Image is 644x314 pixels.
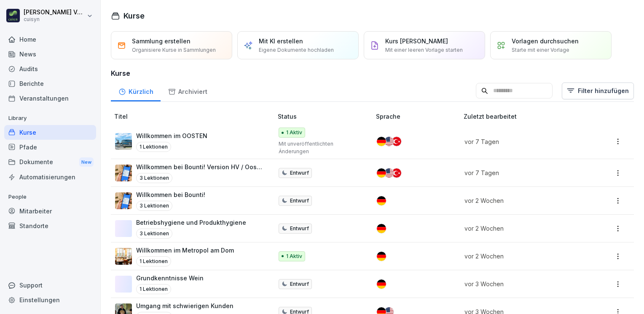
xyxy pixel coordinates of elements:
[464,137,580,146] p: vor 7 Tagen
[115,248,132,265] img: j5tzse9oztc65uavxh9ek5hz.png
[286,129,302,136] p: 1 Aktiv
[4,47,96,61] a: News
[136,274,204,282] p: Grundkenntnisse Wein
[136,218,246,227] p: Betriebshygiene und Produkthygiene
[136,284,171,294] p: 1 Lektionen
[377,137,386,146] img: de.svg
[111,68,634,78] h3: Kurse
[4,91,96,106] a: Veranstaltungen
[464,224,580,233] p: vor 2 Wochen
[115,192,132,209] img: clmcxro13oho52ealz0w3cpa.png
[111,80,161,101] a: Kürzlich
[279,140,362,155] p: Mit unveröffentlichten Änderungen
[562,82,634,99] button: Filter hinzufügen
[385,46,463,54] p: Mit einer leeren Vorlage starten
[161,80,215,101] a: Archiviert
[24,16,85,22] p: cuisyn
[136,301,233,310] p: Umgang mit schwierigen Kunden
[136,229,172,239] p: 3 Lektionen
[259,46,334,54] p: Eigene Dokumente hochladen
[4,218,96,233] a: Standorte
[24,9,85,16] p: [PERSON_NAME] Völsch
[132,46,216,54] p: Organisiere Kurse in Sammlungen
[377,224,386,233] img: de.svg
[115,165,132,181] img: clmcxro13oho52ealz0w3cpa.png
[4,125,96,140] a: Kurse
[376,112,460,121] p: Sprache
[136,142,171,152] p: 1 Lektionen
[385,37,448,45] p: Kurs [PERSON_NAME]
[259,37,303,45] p: Mit KI erstellen
[392,168,401,178] img: tr.svg
[464,196,580,205] p: vor 2 Wochen
[4,154,96,170] div: Dokumente
[136,131,207,140] p: Willkommen im OOSTEN
[114,112,274,121] p: Titel
[392,137,401,146] img: tr.svg
[136,256,171,266] p: 1 Lektionen
[384,137,394,146] img: us.svg
[4,140,96,154] a: Pfade
[115,133,132,150] img: ix1ykoc2zihs2snthutkekki.png
[4,61,96,76] a: Audits
[290,280,309,288] p: Entwurf
[377,196,386,205] img: de.svg
[464,279,580,288] p: vor 3 Wochen
[4,278,96,293] div: Support
[136,173,172,183] p: 3 Lektionen
[377,252,386,261] img: de.svg
[4,76,96,91] a: Berichte
[286,253,302,260] p: 1 Aktiv
[377,168,386,178] img: de.svg
[464,168,580,177] p: vor 7 Tagen
[4,112,96,125] p: Library
[136,201,172,211] p: 3 Lektionen
[377,279,386,289] img: de.svg
[512,46,569,54] p: Starte mit einer Vorlage
[4,170,96,184] a: Automatisierungen
[79,157,94,167] div: New
[384,168,394,178] img: us.svg
[4,293,96,307] a: Einstellungen
[290,169,309,177] p: Entwurf
[464,252,580,261] p: vor 2 Wochen
[4,32,96,47] a: Home
[464,112,590,121] p: Zuletzt bearbeitet
[123,10,145,21] h1: Kurse
[290,225,309,232] p: Entwurf
[136,190,205,199] p: Willkommen bei Bounti!
[136,162,264,171] p: Willkommen bei Bounti! Version HV / Oosten
[512,37,579,45] p: Vorlagen durchsuchen
[132,37,191,45] p: Sammlung erstellen
[4,204,96,218] a: Mitarbeiter
[4,190,96,204] p: People
[278,112,373,121] p: Status
[290,197,309,205] p: Entwurf
[4,154,96,170] a: DokumenteNew
[136,246,234,255] p: Willkommen im Metropol am Dom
